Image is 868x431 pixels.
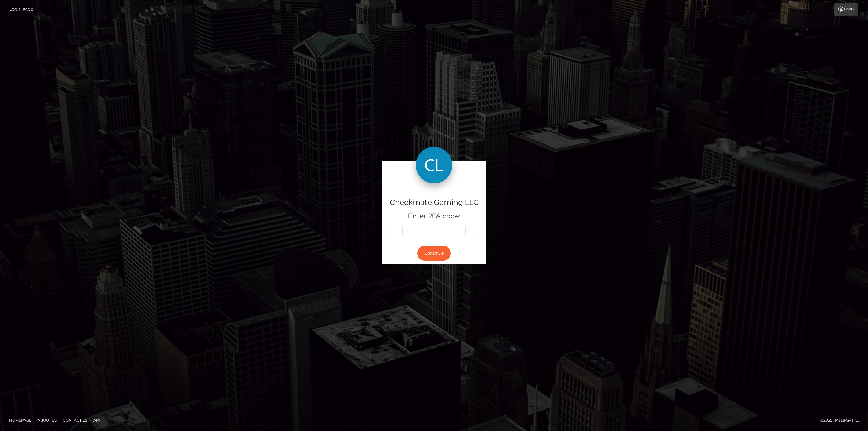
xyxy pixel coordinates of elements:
img: Checkmate Gaming LLC [416,147,452,183]
button: Continue [417,246,451,261]
a: Login [834,3,858,16]
a: Contact Us [60,415,90,425]
a: About Us [35,415,59,425]
a: Login Page [9,3,33,16]
h5: Enter 2FA code: [387,212,481,221]
h4: Checkmate Gaming LLC [387,197,481,208]
a: Homepage [7,415,34,425]
a: API [91,415,103,425]
div: © 2025 , MassPay Inc. [820,417,863,424]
